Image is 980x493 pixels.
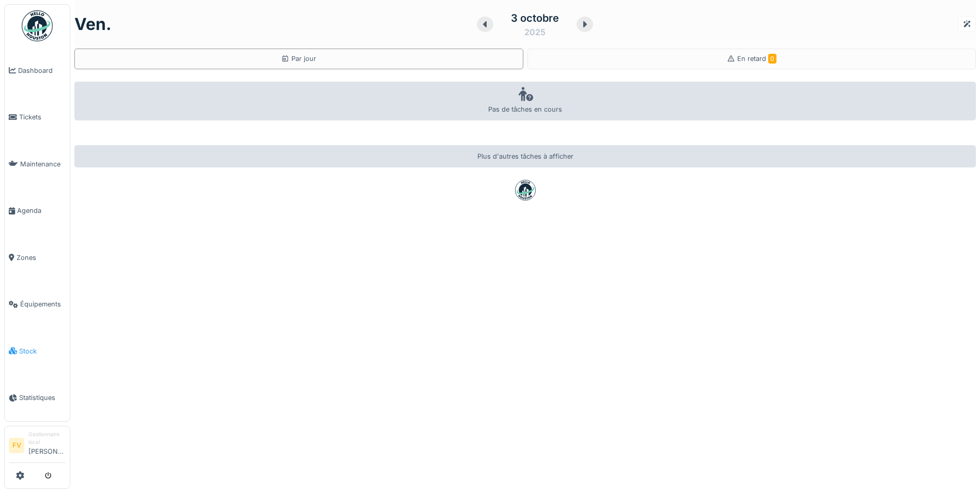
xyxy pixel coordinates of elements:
[74,14,112,34] h1: ven.
[9,430,66,463] a: FV Gestionnaire local[PERSON_NAME]
[737,55,776,63] span: En retard
[511,10,559,26] div: 3 octobre
[74,82,976,120] div: Pas de tâches en cours
[17,253,66,263] span: Zones
[17,206,66,215] span: Agenda
[281,54,316,64] div: Par jour
[5,47,70,94] a: Dashboard
[5,281,70,328] a: Équipements
[5,375,70,422] a: Statistiques
[20,159,66,169] span: Maintenance
[19,112,66,122] span: Tickets
[9,438,24,453] li: FV
[19,346,66,356] span: Stock
[19,393,66,403] span: Statistiques
[768,54,776,64] span: 0
[28,430,66,460] li: [PERSON_NAME]
[5,188,70,235] a: Agenda
[5,141,70,188] a: Maintenance
[28,430,66,446] div: Gestionnaire local
[524,26,546,38] div: 2025
[20,299,66,309] span: Équipements
[5,328,70,375] a: Stock
[18,66,66,75] span: Dashboard
[74,145,976,167] div: Plus d'autres tâches à afficher
[515,180,536,201] img: badge-BVDL4wpA.svg
[5,234,70,281] a: Zones
[22,10,53,41] img: Badge_color-CXgf-gQk.svg
[5,94,70,141] a: Tickets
